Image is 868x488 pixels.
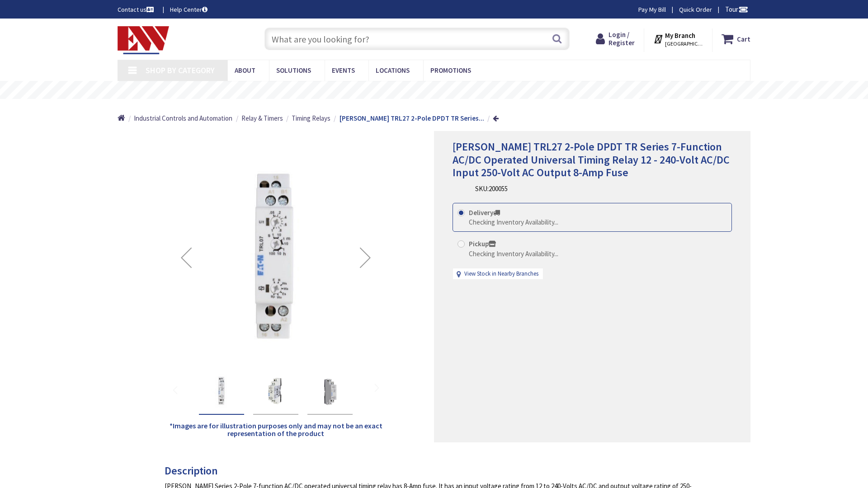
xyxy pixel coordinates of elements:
[489,184,508,193] span: 200055
[134,113,232,123] a: Industrial Controls and Automation
[292,114,330,122] span: Timing Relays
[722,31,750,47] a: Cart
[235,66,255,75] span: About
[453,140,730,180] span: [PERSON_NAME] TRL27 2-Pole DPDT TR Series 7-Function AC/DC Operated Universal Timing Relay 12 - 2...
[665,40,703,47] span: [GEOGRAPHIC_DATA], [GEOGRAPHIC_DATA]
[469,208,500,217] strong: Delivery
[165,465,697,477] h3: Description
[146,65,215,75] span: Shop By Category
[276,66,311,75] span: Solutions
[340,114,484,122] strong: [PERSON_NAME] TRL27 2-Pole DPDT TR Series...
[653,31,703,47] div: My Branch [GEOGRAPHIC_DATA], [GEOGRAPHIC_DATA]
[665,31,695,40] strong: My Branch
[168,422,383,438] h5: *Images are for illustration purposes only and may not be an exact representation of the product
[359,85,525,95] rs-layer: Free Same Day Pickup at 19 Locations
[376,66,410,75] span: Locations
[118,5,156,14] a: Contact us
[430,66,471,75] span: Promotions
[203,373,240,409] img: Eaton TRL27 2-Pole DPDT TR Series 7-Function AC/DC Operated Universal Timing Relay 12 - 240-Volt ...
[253,369,298,415] div: Eaton TRL27 2-Pole DPDT TR Series 7-Function AC/DC Operated Universal Timing Relay 12 - 240-Volt ...
[292,113,330,123] a: Timing Relays
[241,113,283,123] a: Relay & Timers
[347,150,383,365] div: Next
[469,217,558,227] div: Checking Inventory Availability...
[638,5,666,14] a: Pay My Bill
[312,373,348,409] img: Eaton TRL27 2-Pole DPDT TR Series 7-Function AC/DC Operated Universal Timing Relay 12 - 240-Volt ...
[118,26,169,54] img: Electrical Wholesalers, Inc.
[464,270,538,278] a: View Stock in Nearby Branches
[241,114,283,122] span: Relay & Timers
[134,114,232,122] span: Industrial Controls and Automation
[168,150,383,365] img: Eaton TRL27 2-Pole DPDT TR Series 7-Function AC/DC Operated Universal Timing Relay 12 - 240-Volt ...
[258,373,294,409] img: Eaton TRL27 2-Pole DPDT TR Series 7-Function AC/DC Operated Universal Timing Relay 12 - 240-Volt ...
[737,31,750,47] strong: Cart
[725,5,748,14] span: Tour
[307,369,353,415] div: Eaton TRL27 2-Pole DPDT TR Series 7-Function AC/DC Operated Universal Timing Relay 12 - 240-Volt ...
[332,66,355,75] span: Events
[199,369,244,415] div: Eaton TRL27 2-Pole DPDT TR Series 7-Function AC/DC Operated Universal Timing Relay 12 - 240-Volt ...
[609,30,635,47] span: Login / Register
[475,184,508,193] div: SKU:
[469,249,558,258] div: Checking Inventory Availability...
[170,5,208,14] a: Help Center
[469,239,496,248] strong: Pickup
[679,5,712,14] a: Quick Order
[596,31,635,47] a: Login / Register
[168,150,204,365] div: Previous
[264,28,570,50] input: What are you looking for?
